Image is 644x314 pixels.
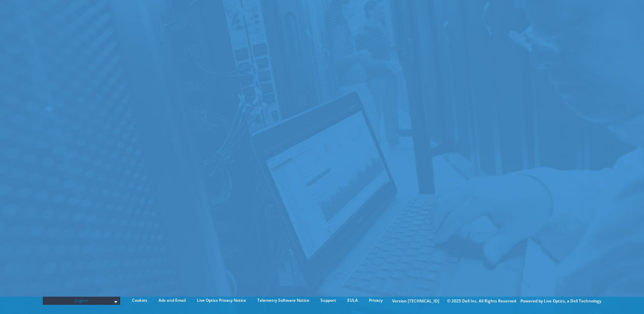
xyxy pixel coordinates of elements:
[444,297,519,305] li: © 2025 Dell Inc. All Rights Reserved
[252,297,314,304] a: Telemetry Software Notice
[364,297,388,304] a: Privacy
[389,297,443,305] li: Version [TECHNICAL_ID]
[153,297,191,304] a: Ads and Email
[342,297,363,304] a: EULA
[520,297,601,305] li: Powered by Live Optics, a Dell Technology
[315,297,341,304] a: Support
[46,297,117,305] span: English
[127,297,152,304] a: Cookies
[192,297,251,304] a: Live Optics Privacy Notice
